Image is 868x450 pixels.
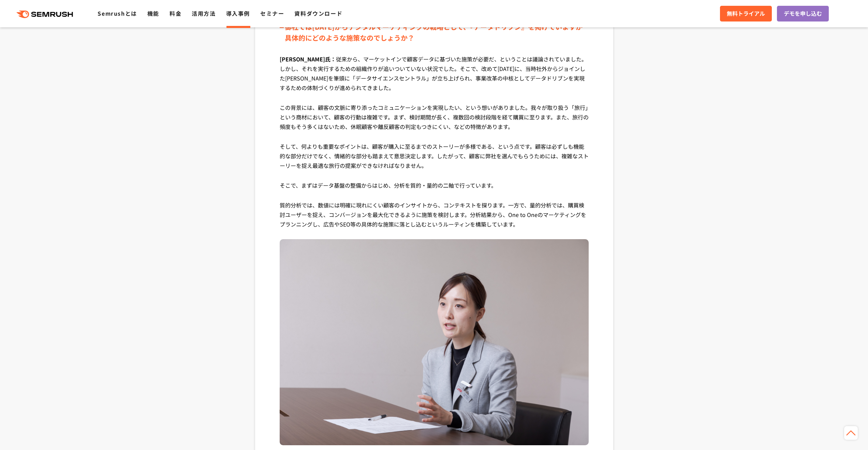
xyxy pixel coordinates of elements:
a: セミナー [260,9,284,17]
a: 機能 [147,9,159,17]
a: 料金 [170,9,181,17]
a: 導入事例 [226,9,250,17]
p: この背景には、顧客の文脈に寄り添ったコミュニケーションを実現したい、という想いがありました。我々が取り扱う「旅行」という商材において、顧客の行動は複雑です。まず、検討期間が長く、複数回の検討段階... [280,103,589,142]
a: 資料ダウンロード [294,9,342,17]
a: 無料トライアル [720,6,772,21]
img: use [280,239,589,445]
p: 従来から、マーケットインで顧客データに基づいた施策が必要だ、ということは議論されていました。しかし、それを実行するための組織作りが追いついていない状況でした。そこで、改めて[DATE]に、当時社... [280,54,589,103]
span: [PERSON_NAME]氏： [280,55,336,63]
a: 活用方法 [192,9,216,17]
div: 御社では[DATE]からデジタルマーケティングの戦略として、『データドリブン』を掲げていますが具体的にどのような施策なのでしょうか？ [280,21,589,43]
a: デモを申し込む [777,6,829,21]
span: デモを申し込む [784,9,822,18]
p: 質的分析では、数値には明確に現れにくい顧客のインサイトから、コンテキストを探ります。一方で、量的分析では、購買検討ユーザーを捉え、コンバージョンを最大化できるように施策を検討します。分析結果から... [280,200,589,239]
p: そして、何よりも重要なポイントは、顧客が購入に至るまでのストーリーが多様である、という点です。顧客は必ずしも機能的な部分だけでなく、情緒的な部分も踏まえて意思決定します。したがって、顧客に弊社を... [280,142,589,180]
p: そこで、まずはデータ基盤の整備からはじめ、分析を質的・量的の二軸で行っています。 [280,180,589,200]
a: Semrushとは [98,9,137,17]
span: 無料トライアル [727,9,765,18]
